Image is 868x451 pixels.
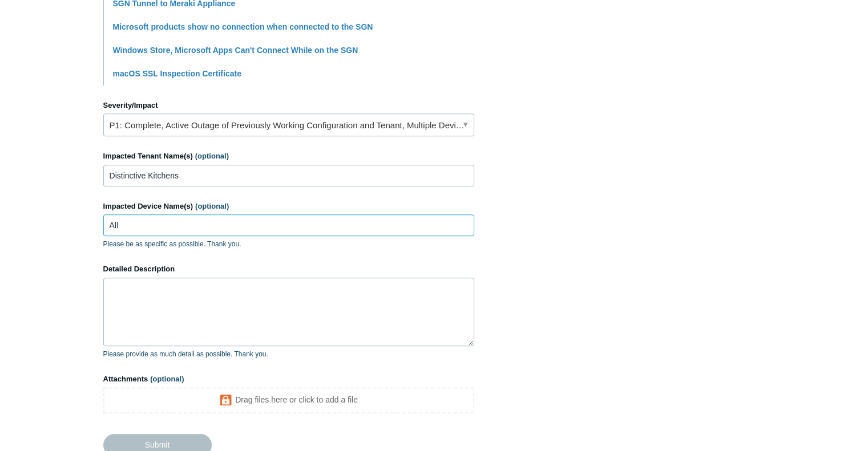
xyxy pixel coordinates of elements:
a: macOS SSL Inspection Certificate [113,69,241,78]
a: Microsoft products show no connection when connected to the SGN [113,22,373,31]
label: Severity/Impact [103,100,474,111]
label: Impacted Device Name(s) [103,201,474,212]
span: (optional) [195,152,229,160]
a: P1: Complete, Active Outage of Previously Working Configuration and Tenant, Multiple Devices [103,113,474,136]
span: (optional) [195,202,229,210]
label: Attachments [103,373,474,385]
span: (optional) [150,375,184,383]
label: Impacted Tenant Name(s) [103,151,474,162]
label: Detailed Description [103,263,474,275]
p: Please provide as much detail as possible. Thank you. [103,349,474,359]
a: Windows Store, Microsoft Apps Can't Connect While on the SGN [113,46,358,55]
p: Please be as specific as possible. Thank you. [103,239,474,249]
